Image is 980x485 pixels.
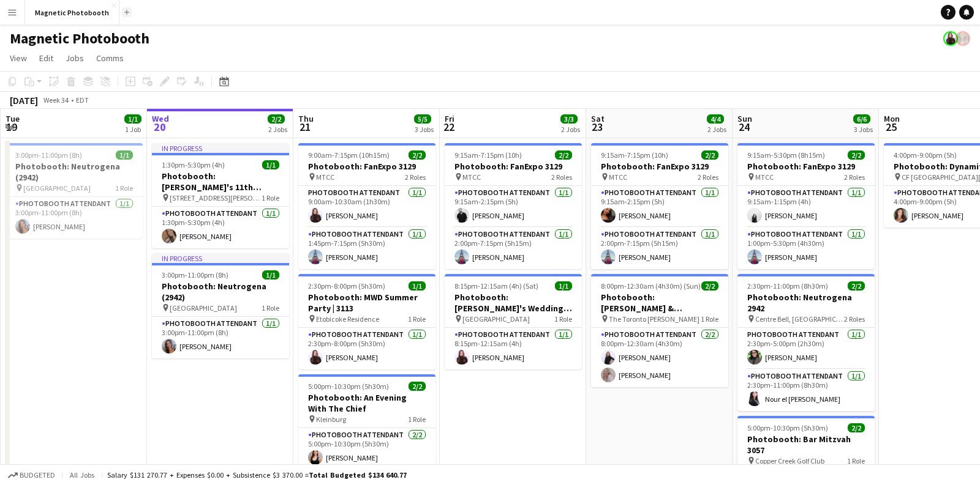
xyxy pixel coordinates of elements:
span: 19 [4,120,20,134]
div: 2 Jobs [268,125,287,134]
app-job-card: 9:15am-5:30pm (8h15m)2/2Photobooth: FanExpo 3129 MTCC2 RolesPhotobooth Attendant1/19:15am-1:15pm ... [737,143,875,269]
span: 2/2 [848,281,865,291]
span: 5:00pm-10:30pm (5h30m) [308,382,389,391]
span: 2/2 [848,150,865,160]
span: Jobs [66,53,84,64]
div: 8:00pm-12:30am (4h30m) (Sun)2/2Photobooth: [PERSON_NAME] & [PERSON_NAME]'s Wedding 2955 The Toron... [591,274,728,387]
app-card-role: Photobooth Attendant1/19:15am-2:15pm (5h)[PERSON_NAME] [591,186,728,228]
span: 1 Role [554,314,572,324]
span: 3:00pm-11:00pm (8h) [162,270,228,280]
span: [STREET_ADDRESS][PERSON_NAME] [170,193,262,202]
span: 1/1 [124,114,141,124]
span: Sat [591,113,605,124]
span: Mon [884,113,900,124]
span: 2/2 [409,150,426,160]
span: 22 [443,120,454,134]
span: 1:30pm-5:30pm (4h) [162,160,225,169]
span: Total Budgeted $134 640.77 [309,470,407,479]
span: Wed [152,113,169,124]
span: 2/2 [701,150,718,160]
span: 1/1 [555,281,572,291]
span: 9:15am-7:15pm (10h) [601,150,668,160]
app-job-card: 2:30pm-11:00pm (8h30m)2/2Photobooth: Neutrogena 2942 Centre Bell, [GEOGRAPHIC_DATA]2 RolesPhotobo... [737,274,875,411]
span: [GEOGRAPHIC_DATA] [23,183,91,193]
h3: Photobooth: MWD Summer Party | 3113 [298,292,435,314]
span: 5/5 [414,114,431,124]
span: 8:15pm-12:15am (4h) (Sat) [454,281,538,291]
span: MTCC [609,172,627,182]
span: 2/2 [555,150,572,160]
span: Centre Bell, [GEOGRAPHIC_DATA] [755,314,844,324]
h3: Photobooth: FanExpo 3129 [737,161,875,172]
a: View [5,50,32,66]
span: 4/4 [707,114,724,124]
h3: Photobooth: [PERSON_NAME] & [PERSON_NAME]'s Wedding 2955 [591,292,728,314]
span: 1/1 [116,150,133,160]
app-job-card: 9:00am-7:15pm (10h15m)2/2Photobooth: FanExpo 3129 MTCC2 RolesPhotobooth Attendant1/19:00am-10:30a... [298,143,435,269]
app-card-role: Photobooth Attendant1/11:45pm-7:15pm (5h30m)[PERSON_NAME] [298,228,435,269]
span: Kleinburg [316,415,346,424]
span: View [10,53,27,64]
app-job-card: 8:15pm-12:15am (4h) (Sat)1/1Photobooth: [PERSON_NAME]'s Wedding 2686 [GEOGRAPHIC_DATA]1 RolePhoto... [445,274,582,369]
app-card-role: Photobooth Attendant1/19:15am-2:15pm (5h)[PERSON_NAME] [445,186,582,228]
app-card-role: Photobooth Attendant1/12:30pm-5:00pm (2h30m)[PERSON_NAME] [737,328,875,369]
span: 1 Role [262,303,279,313]
h3: Photobooth: [PERSON_NAME]'s 11th Birthday (3104) [152,171,289,193]
span: Sun [737,113,752,124]
app-card-role: Photobooth Attendant1/12:30pm-11:00pm (8h30m)Nour el [PERSON_NAME] [737,369,875,411]
div: In progress [152,143,289,153]
div: 2 Jobs [707,125,726,134]
span: 2 Roles [405,172,426,182]
div: 9:15am-7:15pm (10h)2/2Photobooth: FanExpo 3129 MTCC2 RolesPhotobooth Attendant1/19:15am-2:15pm (5... [591,143,728,269]
app-card-role: Photobooth Attendant1/12:30pm-8:00pm (5h30m)[PERSON_NAME] [298,328,435,369]
span: 3:00pm-11:00pm (8h) [15,150,82,160]
h3: Photobooth: Neutrogena 2942 [737,292,875,314]
span: 20 [150,120,169,134]
span: MTCC [755,172,774,182]
span: Comms [96,53,124,64]
span: Thu [298,113,314,124]
span: 8:00pm-12:30am (4h30m) (Sun) [601,281,701,291]
span: 2/2 [848,423,865,432]
app-card-role: Photobooth Attendant1/11:30pm-5:30pm (4h)[PERSON_NAME] [152,207,289,248]
app-card-role: Photobooth Attendant1/11:00pm-5:30pm (4h30m)[PERSON_NAME] [737,228,875,269]
span: 2 Roles [844,314,865,324]
app-job-card: 9:15am-7:15pm (10h)2/2Photobooth: FanExpo 3129 MTCC2 RolesPhotobooth Attendant1/19:15am-2:15pm (5... [445,143,582,269]
a: Comms [91,50,129,66]
app-user-avatar: Maria Lopes [943,31,958,46]
app-job-card: 2:30pm-8:00pm (5h30m)1/1Photobooth: MWD Summer Party | 3113 Etobicoke Residence1 RolePhotobooth A... [298,274,435,369]
span: Fri [445,113,454,124]
a: Jobs [61,50,89,66]
h3: Photobooth: [PERSON_NAME]'s Wedding 2686 [445,292,582,314]
span: 24 [736,120,752,134]
span: 9:00am-7:15pm (10h15m) [308,150,390,160]
app-job-card: 3:00pm-11:00pm (8h)1/1Photobooth: Neutrogena (2942) [GEOGRAPHIC_DATA]1 RolePhotobooth Attendant1/... [6,143,143,239]
span: Tue [6,113,20,124]
span: 1/1 [262,160,279,169]
span: 2/2 [409,382,426,391]
span: 23 [589,120,605,134]
button: Budgeted [6,468,57,482]
span: Edit [39,53,53,64]
span: All jobs [67,470,97,479]
span: 2 Roles [844,172,865,182]
span: 6/6 [853,114,870,124]
span: 4:00pm-9:00pm (5h) [894,150,957,160]
app-card-role: Photobooth Attendant2/28:00pm-12:30am (4h30m)[PERSON_NAME][PERSON_NAME] [591,328,728,387]
span: Budgeted [20,471,55,479]
h3: Photobooth: FanExpo 3129 [445,161,582,172]
h3: Photobooth: Bar Mitzvah 3057 [737,434,875,456]
span: 5:00pm-10:30pm (5h30m) [747,423,828,432]
span: 21 [296,120,314,134]
span: 2 Roles [551,172,572,182]
app-card-role: Photobooth Attendant1/12:00pm-7:15pm (5h15m)[PERSON_NAME] [591,228,728,269]
app-user-avatar: Bianca Fantauzzi [956,31,970,46]
div: Salary $131 270.77 + Expenses $0.00 + Subsistence $3 370.00 = [107,470,407,479]
div: EDT [76,95,89,105]
span: 1/1 [262,270,279,280]
app-job-card: In progress1:30pm-5:30pm (4h)1/1Photobooth: [PERSON_NAME]'s 11th Birthday (3104) [STREET_ADDRESS]... [152,143,289,248]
